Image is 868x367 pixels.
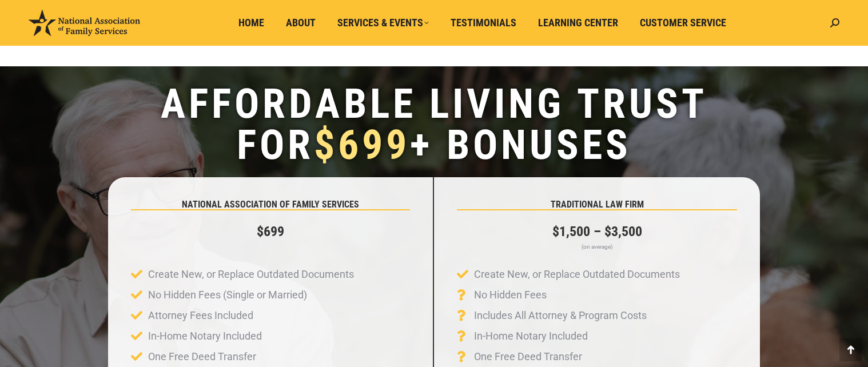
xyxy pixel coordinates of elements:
span: Create New, or Replace Outdated Documents [145,264,354,285]
span: One Free Deed Transfer [471,346,582,367]
span: $699 [314,121,410,169]
a: Customer Service [632,12,734,34]
span: In-Home Notary Included [145,326,262,346]
strong: $1,500 – $3,500 [552,224,642,240]
iframe: Tidio Chat [666,293,863,347]
span: One Free Deed Transfer [145,346,256,367]
span: Services & Events [337,17,429,29]
span: Includes All Attorney & Program Costs [471,305,647,326]
span: Customer Service [640,17,726,29]
span: About [286,17,316,29]
span: Home [238,17,264,29]
a: About [278,12,324,34]
span: Learning Center [538,17,618,29]
h5: TRADITIONAL LAW FIRM [457,200,737,209]
a: Home [230,12,272,34]
span: No Hidden Fees (Single or Married) [145,285,307,305]
a: Learning Center [530,12,626,34]
span: No Hidden Fees [471,285,547,305]
h5: NATIONAL ASSOCIATION OF FAMILY SERVICES [131,200,410,209]
span: Testimonials [451,17,516,29]
h1: Affordable Living Trust for + Bonuses [6,83,862,166]
a: Testimonials [443,12,524,34]
span: Attorney Fees Included [145,305,253,326]
span: Create New, or Replace Outdated Documents [471,264,680,285]
strong: $699 [257,224,284,240]
span: In-Home Notary Included [471,326,588,346]
img: National Association of Family Services [29,10,140,36]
